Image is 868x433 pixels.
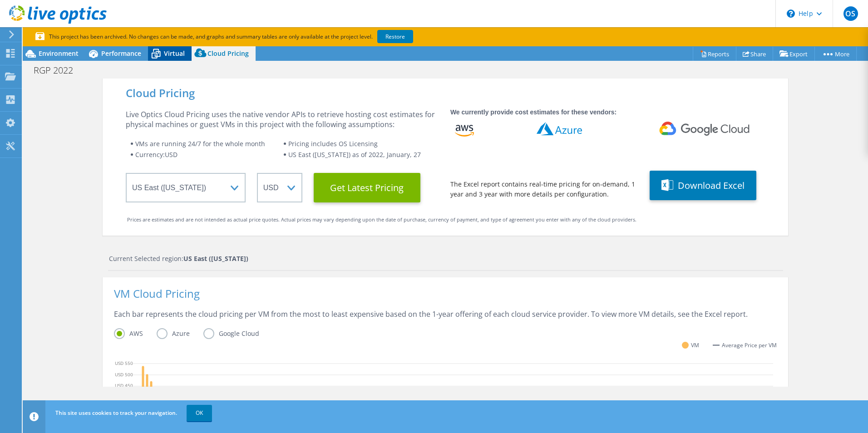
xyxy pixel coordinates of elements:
[115,382,133,389] text: USD 450
[650,171,756,200] button: Download Excel
[135,150,178,159] span: Currency: USD
[207,49,249,58] span: Cloud Pricing
[183,254,248,263] strong: US East ([US_STATE])
[203,328,273,339] label: Google Cloud
[101,49,141,58] span: Performance
[377,30,413,43] a: Restore
[773,47,815,61] a: Export
[736,47,773,61] a: Share
[109,254,783,264] div: Current Selected region:
[164,49,185,58] span: Virtual
[693,47,736,61] a: Reports
[187,405,212,421] a: OK
[30,65,87,75] h1: RGP 2022
[135,139,265,148] span: VMs are running 24/7 for the whole month
[39,49,79,58] span: Environment
[787,10,795,18] svg: \n
[314,173,420,202] button: Get Latest Pricing
[814,47,857,61] a: More
[115,371,133,377] text: USD 500
[126,109,439,129] div: Live Optics Cloud Pricing uses the native vendor APIs to retrieve hosting cost estimates for phys...
[722,340,777,350] span: Average Price per VM
[843,6,858,21] span: OS
[691,340,699,350] span: VM
[114,289,777,309] div: VM Cloud Pricing
[450,108,616,116] strong: We currently provide cost estimates for these vendors:
[115,359,133,366] text: USD 550
[288,139,378,148] span: Pricing includes OS Licensing
[288,150,421,159] span: US East ([US_STATE]) as of 2022, January, 27
[450,179,638,199] div: The Excel report contains real-time pricing for on-demand, 1 year and 3 year with more details pe...
[35,32,480,42] p: This project has been archived. No changes can be made, and graphs and summary tables are only av...
[114,328,157,339] label: AWS
[55,409,177,417] span: This site uses cookies to track your navigation.
[127,215,764,225] div: Prices are estimates and are not intended as actual price quotes. Actual prices may vary dependin...
[157,328,203,339] label: Azure
[126,88,765,98] div: Cloud Pricing
[114,309,777,328] div: Each bar represents the cloud pricing per VM from the most to least expensive based on the 1-year...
